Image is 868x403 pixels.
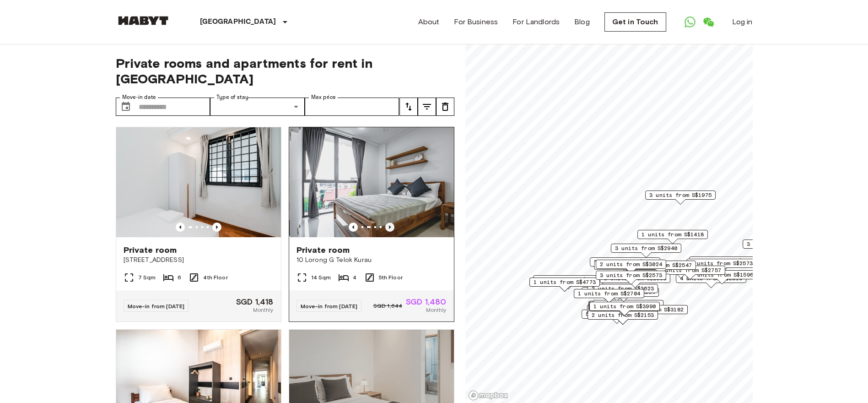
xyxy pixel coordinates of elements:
span: 2 units from S$3623 [592,284,654,293]
span: 1 units from S$4196 [537,276,599,284]
span: Monthly [426,306,446,314]
span: 3 units from S$1975 [649,191,712,199]
span: 10 Lorong G Telok Kurau [297,256,447,265]
a: Marketing picture of unit SG-01-029-008-02Marketing picture of unit SG-01-029-008-02Previous imag... [289,127,454,322]
span: 1 units from S$2704 [578,289,640,298]
div: Map marker [625,261,696,275]
div: Map marker [587,305,658,319]
div: Map marker [589,302,660,316]
label: Type of stay [216,93,248,101]
div: Map marker [590,257,660,272]
a: Open WeChat [699,13,717,31]
span: 5 units from S$1838 [597,300,659,309]
span: 3 units from S$1480 [693,257,755,265]
span: SGD 1,480 [406,298,446,306]
div: Map marker [588,288,659,302]
span: 3 units from S$2573 [600,271,662,279]
span: 1 units from S$4773 [534,278,596,286]
div: Map marker [594,261,668,275]
span: SGD 1,418 [236,298,273,306]
span: Monthly [253,306,273,314]
span: 2 units from S$3024 [600,260,662,268]
button: tune [418,98,436,116]
span: Move-in from [DATE] [301,303,358,310]
span: Private rooms and apartments for rent in [GEOGRAPHIC_DATA] [116,55,454,87]
span: 1 units from S$1418 [642,230,704,239]
div: Map marker [574,289,644,303]
p: [GEOGRAPHIC_DATA] [200,16,276,27]
span: 5 units from S$1680 [586,310,648,318]
a: Log in [732,16,753,27]
button: Previous image [176,223,185,232]
div: Map marker [588,284,658,298]
a: About [418,16,440,27]
div: Map marker [529,278,600,292]
button: Previous image [385,223,394,232]
span: 7 Sqm [138,273,156,282]
span: Private room [124,245,177,256]
div: Map marker [596,260,666,274]
a: Mapbox logo [468,390,508,401]
button: Previous image [349,223,358,232]
div: Map marker [686,259,757,273]
span: Move-in from [DATE] [128,303,185,310]
span: 2 units from S$2757 [659,266,721,274]
span: 3 units from S$2036 [747,240,809,248]
span: 3 units from S$2940 [615,244,677,252]
span: [STREET_ADDRESS] [124,256,274,265]
a: Get in Touch [604,12,666,32]
div: Map marker [655,266,725,280]
button: tune [399,98,418,116]
div: Map marker [611,244,681,258]
div: Map marker [596,271,666,285]
span: 6 [178,273,181,282]
a: Marketing picture of unit SG-01-109-001-006Previous imagePrevious imagePrivate room[STREET_ADDRES... [116,127,281,322]
a: Open WhatsApp [681,13,699,31]
span: SGD 1,644 [373,302,402,310]
div: Map marker [676,274,746,288]
span: 4th Floor [203,273,227,282]
span: 1 units from S$3182 [621,305,684,314]
button: Previous image [212,223,221,232]
span: 1 units from S$2547 [630,261,692,269]
button: tune [436,98,454,116]
a: For Landlords [512,16,560,27]
img: Marketing picture of unit SG-01-029-008-02 [290,127,454,237]
div: Map marker [689,256,760,271]
img: Habyt [116,16,171,25]
span: 3 units from S$1985 [594,258,656,266]
div: Map marker [743,240,813,254]
div: Map marker [588,310,658,325]
div: Map marker [533,275,604,289]
span: 14 Sqm [311,273,331,282]
div: Map marker [617,305,688,319]
div: Map marker [582,310,652,324]
div: Map marker [593,300,663,314]
span: Private room [297,245,350,256]
div: Map marker [600,274,670,288]
span: 1 units from S$2573 [690,259,753,267]
a: Blog [574,16,590,27]
button: Choose date [117,98,135,116]
span: 5th Floor [379,273,403,282]
img: Marketing picture of unit SG-01-109-001-006 [116,127,281,237]
div: Map marker [637,230,708,244]
label: Max price [311,93,336,101]
span: 4 [353,273,356,282]
div: Map marker [588,302,659,316]
div: Map marker [589,302,659,316]
div: Map marker [645,191,716,205]
span: 1 units from S$3990 [593,302,656,310]
label: Move-in date [122,93,156,101]
a: For Business [454,16,498,27]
